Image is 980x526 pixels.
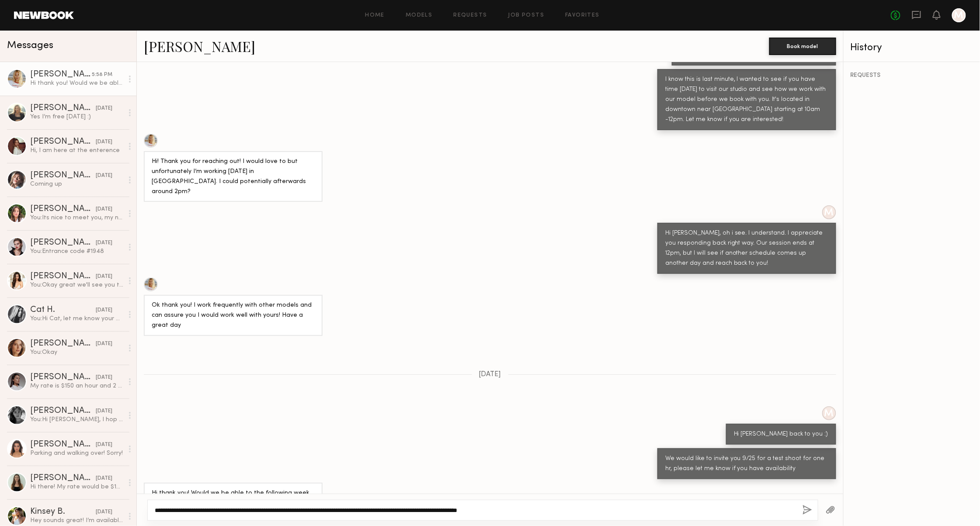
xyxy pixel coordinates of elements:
div: [PERSON_NAME] [30,171,96,180]
div: You: Okay [30,348,123,356]
a: Book model [769,42,836,49]
div: Hi, I am here at the enterence [30,146,123,155]
div: [PERSON_NAME] [30,339,96,348]
div: Hi! Thank you for reaching out! I would love to but unfortunately I’m working [DATE] in [GEOGRAPH... [152,157,315,197]
div: [DATE] [96,104,112,113]
div: [PERSON_NAME] [30,104,96,113]
a: Requests [454,13,487,18]
div: Hi [PERSON_NAME] back to you :) [734,429,828,439]
div: You: Its nice to meet you, my name is [PERSON_NAME] and I am the Head Designer at Blue B Collecti... [30,214,123,222]
div: I know this is last minute, I wanted to see if you have time [DATE] to visit our studio and see h... [665,75,828,125]
a: Home [365,13,385,18]
div: [DATE] [96,172,112,180]
div: [DATE] [96,441,112,449]
a: M [952,8,966,22]
div: [DATE] [96,407,112,415]
div: [DATE] [96,474,112,483]
div: [PERSON_NAME] [30,474,96,483]
div: [PERSON_NAME] [30,407,96,415]
div: Hey sounds great! I’m available [DATE] & [DATE]! My current rate is $120 per hr 😊 [30,516,123,525]
div: [PERSON_NAME] [30,205,96,214]
div: Hi thank you! Would we be able to the following week, if not I can be there! [30,79,123,87]
a: Models [406,13,432,18]
div: [DATE] [96,508,112,516]
div: Ok thank you! I work frequently with other models and can assure you I would work well with yours... [152,301,315,331]
div: [DATE] [96,340,112,348]
span: Messages [7,41,53,51]
div: REQUESTS [851,73,973,79]
div: Kinsey B. [30,508,96,516]
div: 5:58 PM [92,71,112,79]
div: [PERSON_NAME] [30,239,96,247]
div: You: Hi [PERSON_NAME], I hop you are well :) I just wanted to see if your available [DATE] (5/20)... [30,415,123,424]
div: Parking and walking over! Sorry! [30,449,123,457]
a: Job Posts [508,13,545,18]
div: [DATE] [96,306,112,315]
div: [DATE] [96,374,112,382]
div: [PERSON_NAME] [30,138,96,146]
div: [PERSON_NAME] [30,440,96,449]
div: [PERSON_NAME] [30,272,96,281]
div: History [851,43,973,53]
div: Hi [PERSON_NAME], oh i see. I understand. I appreciate you responding back right way. Our session... [665,228,828,269]
div: My rate is $150 an hour and 2 hours minimum [30,382,123,390]
div: [DATE] [96,205,112,214]
button: Book model [769,38,836,55]
a: [PERSON_NAME] [144,37,255,55]
div: Yes I’m free [DATE] :) [30,113,123,121]
div: Hi there! My rate would be $100/hr after fees so a $200 flat rate. [30,483,123,491]
div: We would like to invite you 9/25 for a test shoot for one hr, please let me know if you have avai... [665,454,828,474]
div: [DATE] [96,273,112,281]
div: [DATE] [96,138,112,146]
div: Cat H. [30,306,96,315]
div: You: Okay great we'll see you then [30,281,123,289]
div: [PERSON_NAME] [30,373,96,382]
div: You: Hi Cat, let me know your availability [30,315,123,323]
div: [DATE] [96,239,112,247]
div: Coming up [30,180,123,188]
a: Favorites [565,13,600,18]
div: [PERSON_NAME] [30,70,92,79]
span: [DATE] [479,371,501,378]
div: Hi thank you! Would we be able to the following week, if not I can be there! [152,488,315,509]
div: You: Entrance code #1948 [30,247,123,256]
